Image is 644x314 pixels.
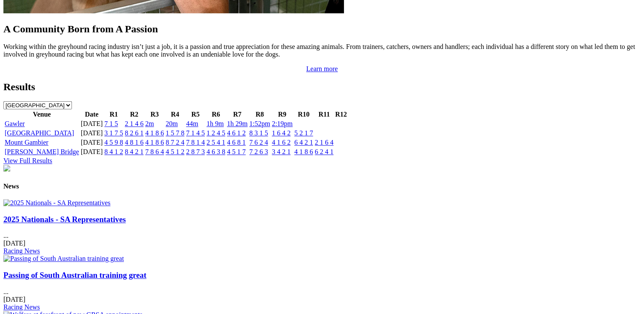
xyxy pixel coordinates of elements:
a: 4 1 8 6 [145,129,164,137]
a: 1 6 4 2 [272,129,291,137]
a: 1 5 7 8 [166,129,184,137]
td: [DATE] [80,138,103,147]
th: R2 [124,110,144,119]
th: R5 [186,110,205,119]
a: Learn more [306,65,338,72]
a: Mount Gambier [5,139,49,146]
a: 5 2 1 7 [294,129,313,137]
td: [DATE] [80,129,103,137]
a: Racing News [3,303,40,311]
a: 4 6 3 8 [206,148,225,155]
a: Passing of South Australian training great [3,271,146,280]
a: 1h 29m [227,120,247,127]
img: Passing of South Australian training great [3,255,124,263]
th: Venue [4,110,80,119]
a: [GEOGRAPHIC_DATA] [5,129,74,137]
h4: News [3,183,641,190]
img: chasers_homepage.jpg [3,165,10,171]
a: 6 4 2 1 [294,139,313,146]
a: Racing News [3,247,40,254]
th: R8 [249,110,271,119]
a: 4 1 8 6 [145,139,164,146]
th: Date [80,110,103,119]
h2: Results [3,81,641,93]
a: 2025 Nationals - SA Representatives [3,215,126,224]
a: 2:19pm [272,120,293,127]
a: View Full Results [3,157,52,164]
span: [DATE] [3,296,26,303]
a: 4 5 9 8 [104,139,123,146]
a: 8 7 2 4 [166,139,184,146]
a: 8 4 2 1 [125,148,143,155]
th: R4 [165,110,185,119]
a: 2 1 4 6 [125,120,143,127]
div: ... [3,215,641,255]
img: 2025 Nationals - SA Representatives [3,199,111,207]
a: 8 4 1 2 [104,148,123,155]
a: 44m [186,120,198,127]
a: 4 6 1 2 [227,129,246,137]
a: 2 1 6 4 [315,139,333,146]
a: 2m [145,120,154,127]
a: 7 2 6 3 [249,148,268,155]
td: [DATE] [80,120,103,128]
a: 8 3 1 5 [249,129,268,137]
a: 4 6 8 1 [227,139,246,146]
th: R12 [335,110,347,119]
a: 3 4 2 1 [272,148,291,155]
a: 4 1 6 2 [272,139,291,146]
a: 6 2 4 1 [315,148,333,155]
th: R6 [206,110,226,119]
a: 4 5 1 7 [227,148,246,155]
a: 7 1 4 5 [186,129,205,137]
div: ... [3,271,641,311]
a: 2 5 4 1 [206,139,225,146]
th: R9 [272,110,293,119]
a: 1:52pm [249,120,270,127]
a: 8 2 6 1 [125,129,143,137]
th: R7 [226,110,248,119]
a: [PERSON_NAME] Bridge [5,148,79,155]
a: 20m [166,120,177,127]
td: [DATE] [80,148,103,156]
a: 4 8 1 6 [125,139,143,146]
a: 2 8 7 3 [186,148,205,155]
a: 1 2 4 5 [206,129,225,137]
th: R10 [294,110,313,119]
a: Gawler [5,120,25,127]
a: 4 1 8 6 [294,148,313,155]
a: 4 5 1 2 [166,148,184,155]
a: 1h 9m [206,120,223,127]
a: 7 8 6 4 [145,148,164,155]
a: 3 1 7 5 [104,129,123,137]
th: R3 [145,110,164,119]
h2: A Community Born from A Passion [3,23,641,35]
th: R1 [104,110,123,119]
a: 7 1 5 [104,120,118,127]
th: R11 [314,110,334,119]
a: 7 6 2 4 [249,139,268,146]
p: Working within the greyhound racing industry isn’t just a job, it is a passion and true appreciat... [3,43,641,58]
a: 7 8 1 4 [186,139,205,146]
span: [DATE] [3,240,26,247]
